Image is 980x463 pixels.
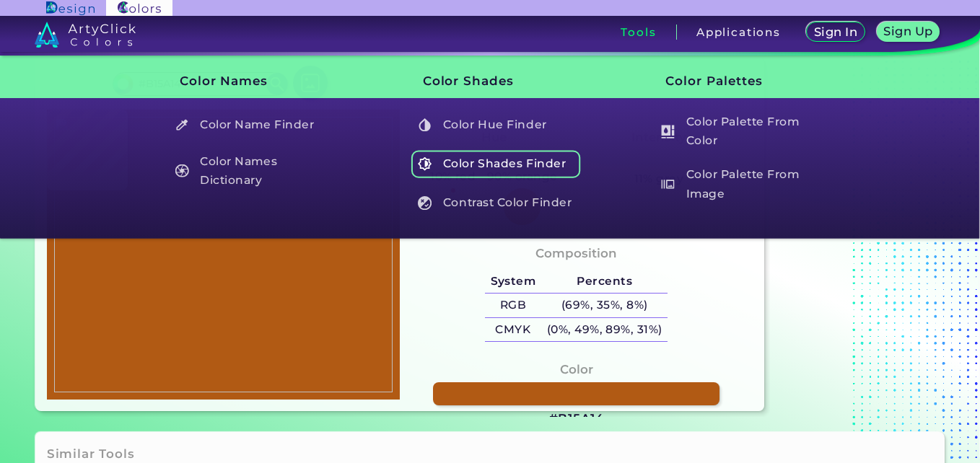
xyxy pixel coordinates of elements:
[661,177,675,191] img: icon_palette_from_image_white.svg
[654,164,823,205] h5: Color Palette From Image
[549,410,604,428] h3: #B15A14
[418,118,432,132] img: icon_color_hue_white.svg
[167,111,338,138] a: Color Name Finder
[886,26,931,37] h5: Sign Up
[47,446,135,463] h3: Similar Tools
[560,359,593,380] h4: Color
[410,111,582,138] a: Color Hue Finder
[880,23,937,41] a: Sign Up
[653,164,825,205] a: Color Palette From Image
[485,270,541,294] h5: System
[535,243,617,264] h4: Composition
[167,150,338,191] a: Color Names Dictionary
[541,318,668,342] h5: (0%, 49%, 89%, 31%)
[541,294,668,317] h5: (69%, 35%, 8%)
[35,22,136,48] img: logo_artyclick_colors_white.svg
[621,27,656,38] h3: Tools
[46,1,95,15] img: ArtyClick Design logo
[485,318,541,342] h5: CMYK
[418,196,432,210] img: icon_color_contrast_white.svg
[661,125,675,138] img: icon_col_pal_col_white.svg
[411,150,581,177] h5: Color Shades Finder
[696,27,781,38] h3: Applications
[168,150,338,191] h5: Color Names Dictionary
[54,117,393,392] img: 3d9ac425-7de4-4715-9450-f89cb5019488
[485,294,541,317] h5: RGB
[175,164,189,177] img: icon_color_names_dictionary_white.svg
[175,118,189,132] img: icon_color_name_finder_white.svg
[809,23,862,41] a: Sign In
[816,27,855,38] h5: Sign In
[654,111,823,152] h5: Color Palette From Color
[418,157,432,171] img: icon_color_shades_white.svg
[411,111,581,138] h5: Color Hue Finder
[642,63,826,100] h3: Color Palettes
[411,189,581,216] h5: Contrast Color Finder
[541,270,668,294] h5: Percents
[398,63,582,100] h3: Color Shades
[410,150,582,177] a: Color Shades Finder
[155,63,339,100] h3: Color Names
[653,111,825,152] a: Color Palette From Color
[410,189,582,216] a: Contrast Color Finder
[168,111,338,138] h5: Color Name Finder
